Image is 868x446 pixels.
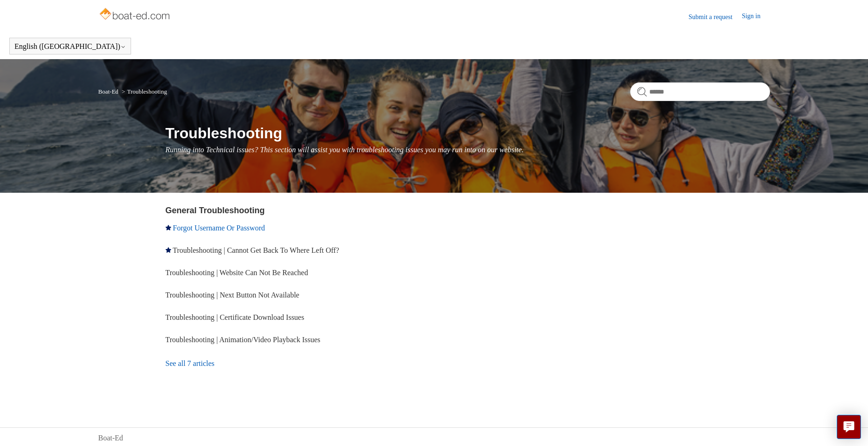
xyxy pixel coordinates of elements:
[98,88,120,95] li: Boat-Ed
[98,432,123,444] a: Boat-Ed
[166,247,171,253] svg: Promoted article
[120,88,167,95] li: Troubleshooting
[173,224,265,232] a: Forgot Username Or Password
[98,6,173,24] img: Boat-Ed Help Center home page
[837,415,861,439] button: Live chat
[166,291,299,299] a: Troubleshooting | Next Button Not Available
[173,246,339,254] a: Troubleshooting | Cannot Get Back To Where Left Off?
[166,122,770,144] h1: Troubleshooting
[98,88,118,95] a: Boat-Ed
[742,11,770,22] a: Sign in
[166,225,171,230] svg: Promoted article
[688,12,742,22] a: Submit a request
[166,336,320,344] a: Troubleshooting | Animation/Video Playback Issues
[166,269,308,277] a: Troubleshooting | Website Can Not Be Reached
[166,313,305,321] a: Troubleshooting | Certificate Download Issues
[14,42,126,51] button: English ([GEOGRAPHIC_DATA])
[166,206,265,215] a: General Troubleshooting
[166,144,770,155] p: Running into Technical issues? This section will assist you with troubleshooting issues you may r...
[630,82,770,101] input: Search
[166,351,437,376] a: See all 7 articles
